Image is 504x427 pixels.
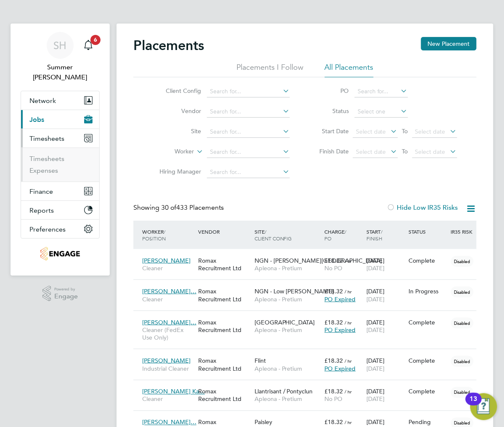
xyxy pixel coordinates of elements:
[409,357,447,364] div: Complete
[140,314,491,321] a: [PERSON_NAME]…Cleaner (FedEx Use Only)Romax Recruitment Ltd[GEOGRAPHIC_DATA]Apleona - Pretium£18....
[409,419,447,426] div: Pending
[207,86,290,98] input: Search for...
[196,314,252,338] div: Romax Recruitment Ltd
[21,110,99,129] button: Jobs
[367,228,383,242] span: / Finish
[325,62,374,77] li: All Placements
[133,203,225,212] div: Showing
[140,252,491,259] a: [PERSON_NAME]CleanerRomax Recruitment LtdNGN - [PERSON_NAME][GEOGRAPHIC_DATA]Apleona - Pretium£18...
[325,326,356,334] span: PO Expired
[345,358,352,364] span: / hr
[142,388,205,395] span: [PERSON_NAME] Ka…
[255,287,334,295] span: NGN - Low [PERSON_NAME]
[345,389,352,395] span: / hr
[255,228,292,242] span: / Client Config
[356,148,386,156] span: Select date
[142,395,194,403] span: Cleaner
[80,32,97,59] a: 6
[365,314,407,338] div: [DATE]
[21,220,99,238] button: Preferences
[153,127,201,135] label: Site
[196,283,252,307] div: Romax Recruitment Ltd
[21,129,99,148] button: Timesheets
[140,383,491,390] a: [PERSON_NAME] Ka…CleanerRomax Recruitment LtdLlantrisant / PontyclunApleona - Pretium£18.32 / hrN...
[365,253,407,276] div: [DATE]
[311,127,349,135] label: Start Date
[140,224,196,246] div: Worker
[153,107,201,115] label: Vendor
[355,86,408,98] input: Search for...
[325,357,343,364] span: £18.32
[421,37,477,50] button: New Placement
[451,356,474,367] span: Disabled
[255,395,321,403] span: Apleona - Pretium
[365,224,407,246] div: Start
[42,286,78,302] a: Powered byEngage
[367,395,385,403] span: [DATE]
[142,228,166,242] span: / Position
[345,288,352,295] span: / hr
[29,116,44,124] span: Jobs
[451,318,474,329] span: Disabled
[21,148,99,182] div: Timesheets
[255,419,272,426] span: Paisley
[415,128,446,135] span: Select date
[90,35,101,45] span: 6
[196,353,252,376] div: Romax Recruitment Ltd
[133,37,204,54] h2: Placements
[325,419,343,426] span: £18.32
[311,87,349,95] label: PO
[325,319,343,326] span: £18.32
[409,257,447,264] div: Complete
[325,257,343,264] span: £18.32
[325,388,343,395] span: £18.32
[255,264,321,272] span: Apleona - Pretium
[409,319,447,326] div: Complete
[255,257,382,264] span: NGN - [PERSON_NAME][GEOGRAPHIC_DATA]
[153,87,201,95] label: Client Config
[29,155,64,163] a: Timesheets
[207,126,290,138] input: Search for...
[142,419,196,426] span: [PERSON_NAME]…
[255,365,321,372] span: Apleona - Pretium
[54,40,67,51] span: SH
[196,253,252,276] div: Romax Recruitment Ltd
[142,319,196,326] span: [PERSON_NAME]…
[196,384,252,407] div: Romax Recruitment Ltd
[365,283,407,307] div: [DATE]
[451,387,474,398] span: Disabled
[449,224,477,239] div: IR35 Risk
[142,287,196,295] span: [PERSON_NAME]…
[365,353,407,376] div: [DATE]
[142,326,194,341] span: Cleaner (FedEx Use Only)
[207,146,290,158] input: Search for...
[345,319,352,326] span: / hr
[325,287,343,295] span: £18.32
[451,256,474,267] span: Disabled
[142,264,194,272] span: Cleaner
[21,247,100,261] a: Go to home page
[207,166,290,178] input: Search for...
[325,264,343,272] span: No PO
[325,228,347,242] span: / PO
[311,107,349,115] label: Status
[367,264,385,272] span: [DATE]
[400,146,411,157] span: To
[146,148,194,156] label: Worker
[407,224,449,239] div: Status
[29,97,56,105] span: Network
[451,287,474,298] span: Disabled
[345,419,352,426] span: / hr
[345,258,352,264] span: / hr
[54,293,78,300] span: Engage
[196,224,252,239] div: Vendor
[325,365,356,372] span: PO Expired
[140,283,491,290] a: [PERSON_NAME]…CleanerRomax Recruitment LtdNGN - Low [PERSON_NAME]Apleona - Pretium£18.32 / hrPO E...
[207,106,290,118] input: Search for...
[29,225,66,233] span: Preferences
[409,287,447,295] div: In Progress
[325,295,356,303] span: PO Expired
[21,182,99,200] button: Finance
[470,399,477,410] div: 13
[255,388,313,395] span: Llantrisant / Pontyclun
